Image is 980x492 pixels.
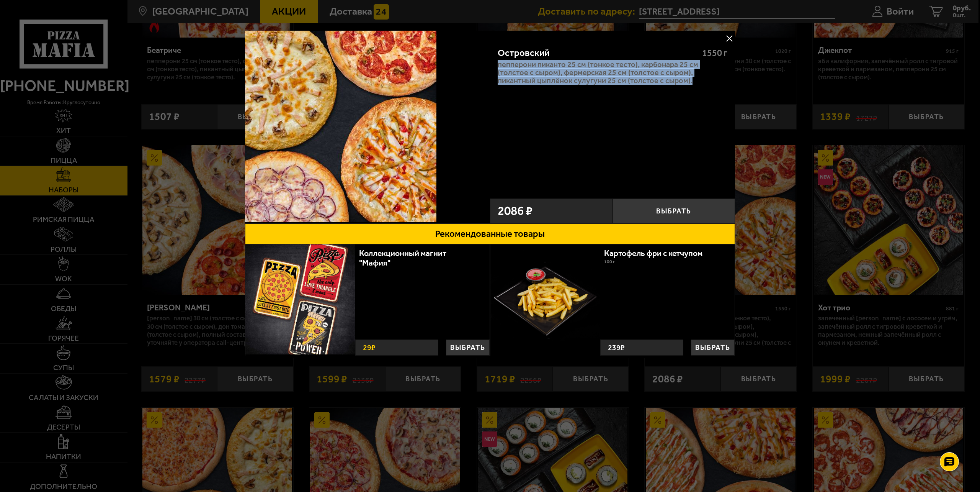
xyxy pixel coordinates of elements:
[498,61,727,85] p: Пепперони Пиканто 25 см (тонкое тесто), Карбонара 25 см (толстое с сыром), Фермерская 25 см (толс...
[612,198,735,223] button: Выбрать
[604,259,615,264] span: 100 г
[245,31,490,223] a: Островский
[702,48,727,58] span: 1550 г
[359,248,446,268] a: Коллекционный магнит "Мафия"
[691,339,735,356] button: Выбрать
[498,48,694,59] div: Островский
[245,31,436,222] img: Островский
[446,339,490,356] button: Выбрать
[604,248,713,258] a: Картофель фри с кетчупом
[361,340,377,355] strong: 29 ₽
[606,340,627,355] strong: 239 ₽
[245,223,735,244] button: Рекомендованные товары
[498,205,532,217] span: 2086 ₽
